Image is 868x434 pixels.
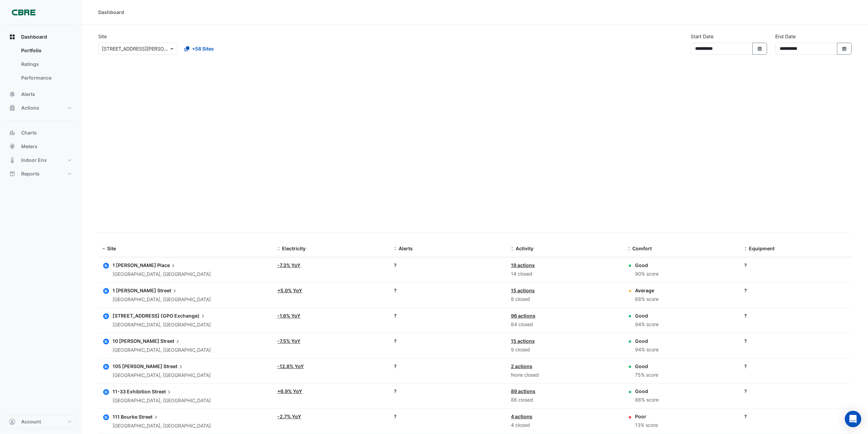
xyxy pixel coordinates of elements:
span: 111 Bourke [113,414,137,420]
a: -2.7% YoY [277,414,301,419]
div: ? [394,262,502,269]
div: Dashboard [98,9,124,16]
app-icon: Reports [9,170,16,177]
span: [STREET_ADDRESS] (GPO [113,313,173,319]
span: Dashboard [21,33,47,40]
div: Poor [635,413,658,420]
label: End Date [775,33,796,40]
a: -7.3% YoY [277,262,300,268]
a: -12.8% YoY [277,363,304,369]
span: Meters [21,143,38,150]
button: Actions [5,101,76,115]
div: ? [744,287,853,294]
a: Portfolio [16,44,76,57]
a: 89 actions [511,388,535,394]
label: Start Date [691,33,713,40]
div: 4 closed [511,421,619,429]
span: Alerts [399,246,413,251]
div: [GEOGRAPHIC_DATA], [GEOGRAPHIC_DATA] [113,397,211,405]
div: None closed [511,371,619,379]
div: Good [635,363,658,370]
div: [GEOGRAPHIC_DATA], [GEOGRAPHIC_DATA] [113,346,211,354]
div: ? [744,337,853,345]
span: Reports [21,170,40,177]
a: 96 actions [511,313,535,319]
div: Good [635,312,659,319]
span: Comfort [632,246,652,251]
fa-icon: Select Date [841,46,848,52]
a: +6.9% YoY [277,388,302,394]
a: Ratings [16,57,76,71]
div: Dashboard [5,44,76,87]
div: 84 closed [511,321,619,328]
button: Reports [5,167,76,181]
app-icon: Actions [9,104,16,111]
span: Account [21,418,41,425]
div: Good [635,262,659,269]
span: Street [152,388,173,395]
span: Activity [516,246,533,251]
div: ? [744,312,853,319]
a: 15 actions [511,288,535,293]
div: 86 closed [511,396,619,404]
div: Average [635,287,659,294]
div: [GEOGRAPHIC_DATA], [GEOGRAPHIC_DATA] [113,321,211,329]
div: ? [744,388,853,395]
span: Street [160,337,181,345]
div: 9 closed [511,346,619,354]
div: 94% score [635,346,659,354]
div: Good [635,388,659,395]
div: ? [394,287,502,294]
button: Indoor Env [5,153,76,167]
span: Electricity [282,246,306,251]
app-icon: Charts [9,129,16,136]
span: 10 [PERSON_NAME] [113,338,159,344]
button: Alerts [5,87,76,101]
div: ? [394,312,502,319]
button: Meters [5,140,76,153]
div: ? [394,388,502,395]
a: -7.5% YoY [277,338,300,344]
button: Account [5,415,76,429]
span: Street [138,413,159,420]
span: 1 [PERSON_NAME] [113,288,156,293]
a: Performance [16,71,76,85]
label: Site [98,33,107,40]
div: [GEOGRAPHIC_DATA], [GEOGRAPHIC_DATA] [113,296,211,304]
div: ? [394,413,502,420]
a: 19 actions [511,262,535,268]
span: Charts [21,129,37,136]
div: 14 closed [511,270,619,278]
span: Indoor Env [21,157,47,164]
span: Alerts [21,91,35,98]
span: Place [157,262,177,269]
span: Exchange) [174,312,206,320]
a: 2 actions [511,363,532,369]
div: 68% score [635,295,659,303]
div: Good [635,337,659,345]
div: [GEOGRAPHIC_DATA], [GEOGRAPHIC_DATA] [113,372,211,379]
button: Charts [5,126,76,140]
span: Equipment [749,246,775,251]
div: ? [394,337,502,345]
app-icon: Alerts [9,91,16,98]
span: Street [157,287,178,294]
span: 105 [PERSON_NAME] [113,363,162,369]
div: 94% score [635,321,659,328]
span: Actions [21,104,39,111]
a: -1.6% YoY [277,313,300,319]
div: [GEOGRAPHIC_DATA], [GEOGRAPHIC_DATA] [113,270,211,278]
div: 8 closed [511,295,619,303]
div: ? [744,413,853,420]
a: 15 actions [511,338,535,344]
div: Open Intercom Messenger [845,411,861,427]
span: 11-33 Exhibition [113,389,151,394]
app-icon: Indoor Env [9,157,16,164]
div: ? [744,363,853,370]
div: 13% score [635,421,658,429]
app-icon: Dashboard [9,33,16,40]
span: Site [107,246,116,251]
a: 4 actions [511,414,532,419]
span: Street [163,363,184,370]
div: [GEOGRAPHIC_DATA], [GEOGRAPHIC_DATA] [113,422,211,430]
